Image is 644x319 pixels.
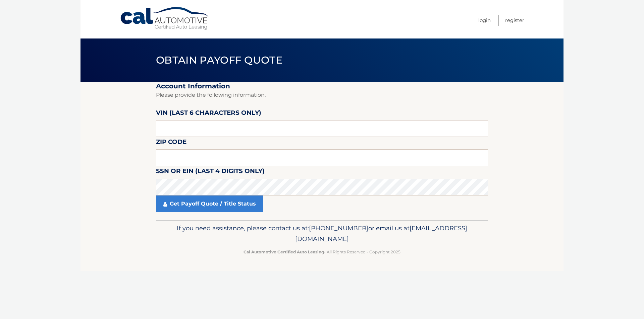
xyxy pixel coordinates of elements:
label: Zip Code [156,137,186,149]
p: - All Rights Reserved - Copyright 2025 [160,248,484,255]
a: Cal Automotive [120,7,210,30]
a: Get Payoff Quote / Title Status [156,195,263,212]
span: [PHONE_NUMBER] [309,224,368,232]
p: If you need assistance, please contact us at: or email us at [160,223,484,244]
a: Login [478,15,491,26]
p: Please provide the following information. [156,90,488,100]
label: SSN or EIN (last 4 digits only) [156,166,265,178]
span: Obtain Payoff Quote [156,54,282,66]
h2: Account Information [156,82,488,90]
label: VIN (last 6 characters only) [156,108,261,120]
a: Register [505,15,524,26]
strong: Cal Automotive Certified Auto Leasing [244,249,324,254]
